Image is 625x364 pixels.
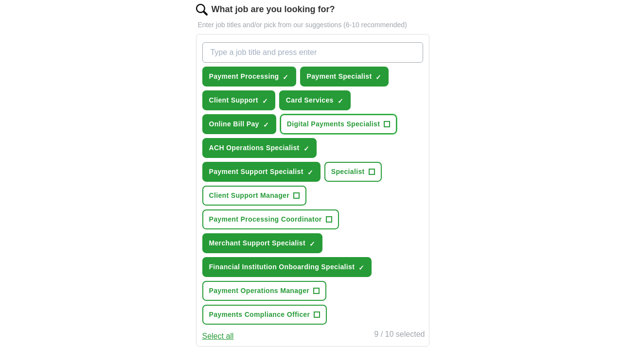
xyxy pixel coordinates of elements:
[202,42,423,63] input: Type a job title and press enter
[202,305,327,325] button: Payments Compliance Officer
[309,240,315,248] span: ✓
[279,90,351,110] button: Card Services✓
[286,95,334,105] span: Card Services
[209,95,258,105] span: Client Support
[209,71,279,82] span: Payment Processing
[375,73,381,81] span: ✓
[358,264,364,272] span: ✓
[202,186,307,206] button: Client Support Manager
[209,262,355,272] span: Financial Institution Onboarding Specialist
[304,145,309,153] span: ✓
[202,90,275,110] button: Client Support✓
[287,119,380,129] span: Digital Payments Specialist
[202,209,339,229] button: Payment Processing Coordinator
[212,3,335,16] label: What job are you looking for?
[202,233,322,253] button: Merchant Support Specialist✓
[283,73,289,81] span: ✓
[209,167,304,177] span: Payment Support Specialist
[209,143,300,153] span: ACH Operations Specialist
[202,257,372,277] button: Financial Institution Onboarding Specialist✓
[307,169,313,176] span: ✓
[196,20,429,30] p: Enter job titles and/or pick from our suggestions (6-10 recommended)
[300,67,389,87] button: Payment Specialist✓
[338,97,343,105] span: ✓
[202,162,321,182] button: Payment Support Specialist✓
[209,310,310,320] span: Payments Compliance Officer
[209,119,259,129] span: Online Bill Pay
[209,214,322,225] span: Payment Processing Coordinator
[202,67,296,87] button: Payment Processing✓
[202,330,234,342] button: Select all
[307,71,372,82] span: Payment Specialist
[202,114,276,134] button: Online Bill Pay✓
[209,238,305,248] span: Merchant Support Specialist
[202,281,327,301] button: Payment Operations Manager
[263,121,269,129] span: ✓
[374,329,425,342] div: 9 / 10 selected
[331,167,365,177] span: Specialist
[209,286,310,296] span: Payment Operations Manager
[324,162,382,182] button: Specialist
[202,138,317,158] button: ACH Operations Specialist✓
[209,191,290,201] span: Client Support Manager
[196,4,208,16] img: search.png
[280,114,397,134] button: Digital Payments Specialist
[262,97,268,105] span: ✓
